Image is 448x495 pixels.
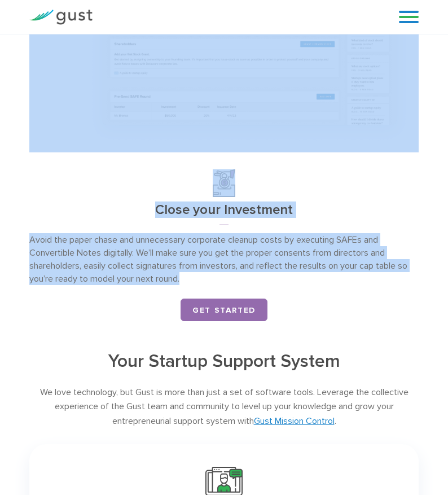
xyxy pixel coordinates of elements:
h2: Your Startup Support System [29,349,419,374]
h3: Close your Investment [29,203,419,225]
img: Close Your Investment [213,169,235,196]
div: We love technology, but Gust is more than just a set of software tools. Leverage the collective e... [29,385,419,428]
img: Gust Logo [29,10,93,25]
a: Get Started [181,299,267,321]
p: Avoid the paper chase and unnecessary corporate cleanup costs by executing SAFEs and Convertible ... [29,233,419,285]
a: Gust Mission Control [254,415,335,426]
